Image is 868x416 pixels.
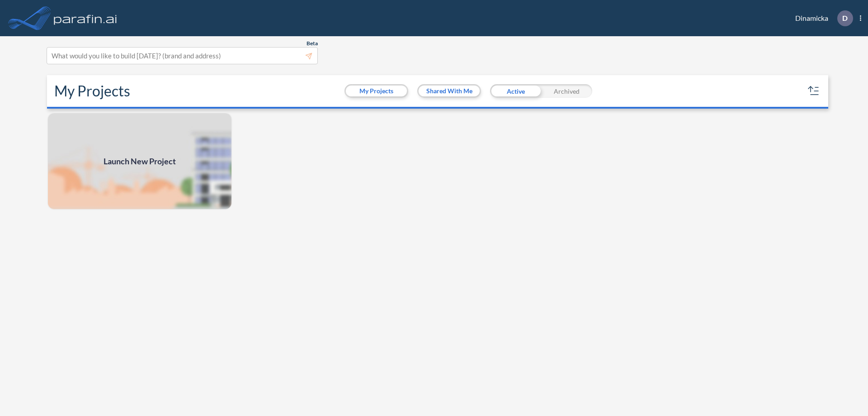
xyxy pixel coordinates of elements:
[52,9,119,27] img: logo
[47,112,232,210] img: add
[807,84,821,98] button: sort
[54,82,130,100] h2: My Projects
[104,155,176,167] span: Launch New Project
[47,112,232,210] a: Launch New Project
[307,40,318,47] span: Beta
[346,86,407,96] button: My Projects
[541,84,592,98] div: Archived
[782,10,861,26] div: Dinamicka
[490,84,541,98] div: Active
[842,14,848,22] p: D
[419,86,480,96] button: Shared With Me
